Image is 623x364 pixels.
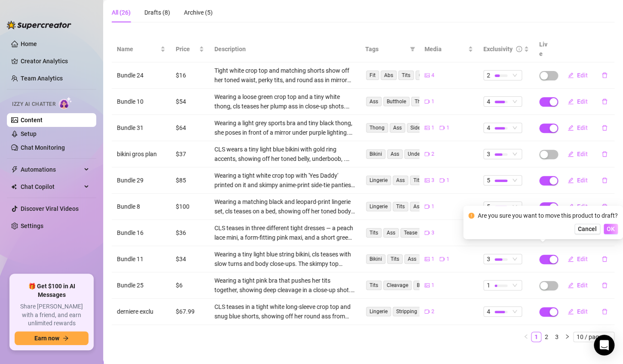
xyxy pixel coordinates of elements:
span: 1 [446,255,449,263]
td: $85 [171,167,209,194]
span: Lingerie [366,202,391,211]
span: Thong [366,123,388,133]
span: 2 [431,150,434,158]
button: Edit [561,278,595,292]
span: Gym [415,71,433,80]
button: OK [604,224,618,234]
span: delete [602,282,608,288]
span: Tits [366,228,382,238]
span: 1 [446,176,449,185]
span: 5 [487,202,490,211]
a: Content [21,117,43,123]
div: Drafts (8) [144,8,170,17]
span: Price [176,44,197,54]
button: Edit [561,305,595,318]
th: Tags [360,36,419,62]
span: Edit [577,151,588,157]
span: Izzy AI Chatter [12,100,55,108]
a: Settings [21,222,43,229]
td: bikini gros plan [112,141,171,167]
div: Wearing a loose green crop top and a tiny white thong, cls teases her plump ass in close-up shots... [214,92,355,111]
span: Automations [21,163,82,176]
a: Team Analytics [21,75,63,82]
div: CLS teases in a tight white long-sleeve crop top and snug blue shorts, showing off her round ass ... [214,302,355,321]
th: Description [209,36,360,62]
div: Page Size [573,332,614,342]
div: Wearing a tight white crop top with 'Yes Daddy' printed on it and skimpy anime-print side-tie pan... [214,171,355,190]
span: 1 [431,203,434,211]
td: Bundle 25 [112,272,171,299]
span: 3 [487,149,490,159]
span: Share [PERSON_NAME] with a friend, and earn unlimited rewards [15,302,89,328]
span: edit [568,99,574,105]
span: OK [607,225,615,232]
th: Name [112,36,171,62]
span: video-camera [424,99,430,104]
button: Edit [561,147,595,161]
th: Price [171,36,209,62]
span: 10 / page [577,332,611,342]
span: info-circle [516,46,522,52]
a: Home [21,40,37,47]
span: Ass [383,228,399,238]
span: delete [602,72,608,78]
span: Bikini [366,254,385,264]
span: delete [602,204,608,210]
div: Wearing a light grey sports bra and tiny black thong, she poses in front of a mirror under purple... [214,118,355,137]
td: $64 [171,115,209,141]
div: All (26) [112,8,131,17]
button: Edit [561,252,595,266]
span: Lingerie [366,176,391,185]
img: AI Chatter [59,97,72,109]
span: Media [424,44,466,54]
span: Chat Copilot [21,180,82,194]
a: 1 [531,332,541,342]
span: video-camera [424,230,430,235]
div: CLS teases in three different tight dresses — a peach lace mini, a form-fitting pink maxi, and a ... [214,223,355,242]
td: Bundle 31 [112,115,171,141]
td: $67.99 [171,299,209,325]
button: Edit [561,68,595,82]
span: edit [568,204,574,210]
button: right [562,332,572,342]
span: edit [568,308,574,315]
span: Ass [410,202,425,211]
li: Previous Page [521,332,531,342]
span: 🎁 Get $100 in AI Messages [15,282,89,299]
td: $6 [171,272,209,299]
button: Edit [561,121,595,135]
td: Bundle 24 [112,62,171,89]
div: Archive (5) [184,8,213,17]
button: Edit [561,95,595,108]
a: Setup [21,130,37,137]
span: picture [424,283,430,288]
span: 4 [431,71,434,80]
span: 1 [431,124,434,132]
span: arrow-right [63,335,69,341]
button: Edit [561,173,595,187]
div: Exclusivity [483,44,513,54]
div: Open Intercom Messenger [594,335,614,355]
span: Tits [387,254,403,264]
button: Cancel [574,224,600,234]
span: edit [568,72,574,78]
button: left [521,332,531,342]
span: 1 [487,281,490,290]
span: Edit [577,98,588,105]
span: Abs [381,71,397,80]
span: video-camera [440,256,445,262]
a: Chat Monitoring [21,144,65,151]
span: 3 [431,229,434,237]
span: Bra [413,281,428,290]
span: edit [568,177,574,183]
span: thunderbolt [11,166,18,173]
li: 2 [541,332,552,342]
li: Next Page [562,332,572,342]
span: 4 [487,307,490,316]
span: Butthole [383,97,409,106]
li: 3 [552,332,562,342]
button: delete [595,278,614,292]
span: video-camera [424,204,430,209]
div: Wearing a matching black and leopard-print lingerie set, cls teases on a bed, showing off her ton... [214,197,355,216]
span: Ass [390,123,405,133]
